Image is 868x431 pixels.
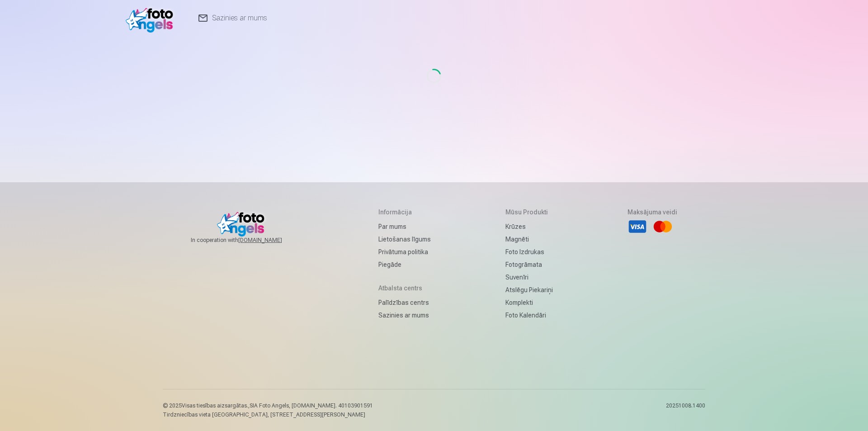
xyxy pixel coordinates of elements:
h5: Atbalsta centrs [378,284,431,293]
a: Suvenīri [505,271,553,284]
span: In cooperation with [191,237,304,244]
a: Krūzes [505,220,553,233]
a: Piegāde [378,258,431,271]
p: © 2025 Visas tiesības aizsargātas. , [163,402,373,409]
a: Privātuma politika [378,246,431,258]
a: Lietošanas līgums [378,233,431,246]
h5: Mūsu produkti [505,208,553,217]
li: Visa [627,217,647,237]
a: [DOMAIN_NAME] [238,237,304,244]
li: Mastercard [653,217,673,237]
p: Tirdzniecības vieta [GEOGRAPHIC_DATA], [STREET_ADDRESS][PERSON_NAME] [163,411,373,418]
h5: Informācija [378,208,431,217]
img: /v1 [126,4,178,33]
a: Atslēgu piekariņi [505,284,553,296]
a: Foto kalendāri [505,309,553,322]
a: Par mums [378,220,431,233]
a: Magnēti [505,233,553,246]
a: Foto izdrukas [505,246,553,258]
h5: Maksājuma veidi [627,208,677,217]
a: Sazinies ar mums [378,309,431,322]
p: 20251008.1400 [666,402,705,418]
a: Palīdzības centrs [378,296,431,309]
a: Fotogrāmata [505,258,553,271]
span: SIA Foto Angels, [DOMAIN_NAME]. 40103901591 [250,403,373,409]
a: Komplekti [505,296,553,309]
